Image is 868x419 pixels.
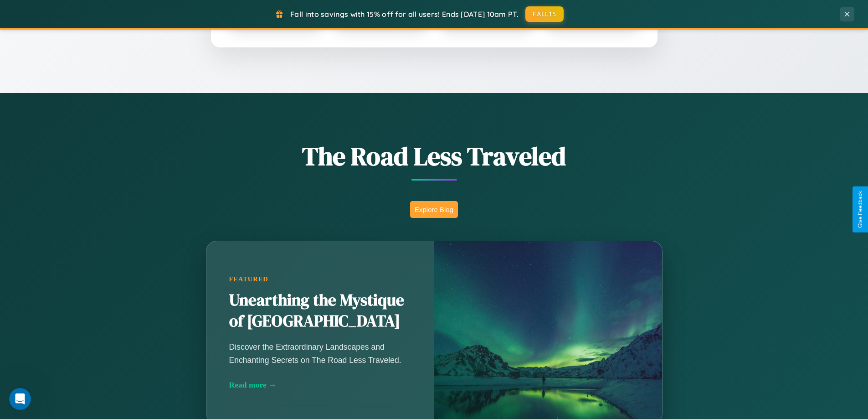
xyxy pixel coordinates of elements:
iframe: Intercom live chat [9,388,31,410]
div: Give Feedback [857,191,863,228]
div: Featured [229,275,411,283]
div: Read more → [229,380,411,390]
span: Fall into savings with 15% off for all users! Ends [DATE] 10am PT. [290,10,519,19]
h2: Unearthing the Mystique of [GEOGRAPHIC_DATA] [229,290,411,332]
button: FALL15 [525,6,564,22]
h1: The Road Less Traveled [161,139,708,174]
button: Explore Blog [410,201,458,218]
p: Discover the Extraordinary Landscapes and Enchanting Secrets on The Road Less Traveled. [229,341,411,366]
